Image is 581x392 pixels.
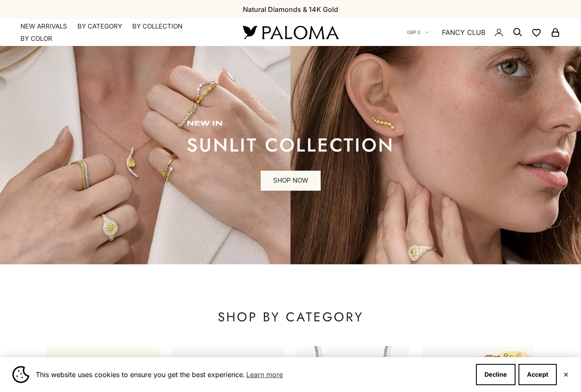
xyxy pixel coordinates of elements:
button: Close [563,372,569,377]
span: GBP £ [407,29,421,36]
summary: By Category [77,22,122,31]
span: This website uses cookies to ensure you get the best experience. [36,368,469,381]
nav: Primary navigation [20,22,222,43]
p: SHOP BY CATEGORY [46,309,535,326]
a: NEW ARRIVALS [20,22,67,31]
button: GBP £ [407,29,429,36]
p: Natural Diamonds & 14K Gold [243,4,338,15]
p: new in [187,120,394,128]
button: Decline [476,364,515,385]
button: Accept [518,364,557,385]
img: Cookie banner [12,366,29,383]
summary: By Collection [132,22,182,31]
nav: Secondary navigation [407,19,561,46]
a: FANCY CLUB [442,27,485,38]
a: SHOP NOW [261,171,321,191]
summary: By Color [20,34,52,43]
a: Learn more [245,368,284,381]
p: sunlit collection [187,137,394,154]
